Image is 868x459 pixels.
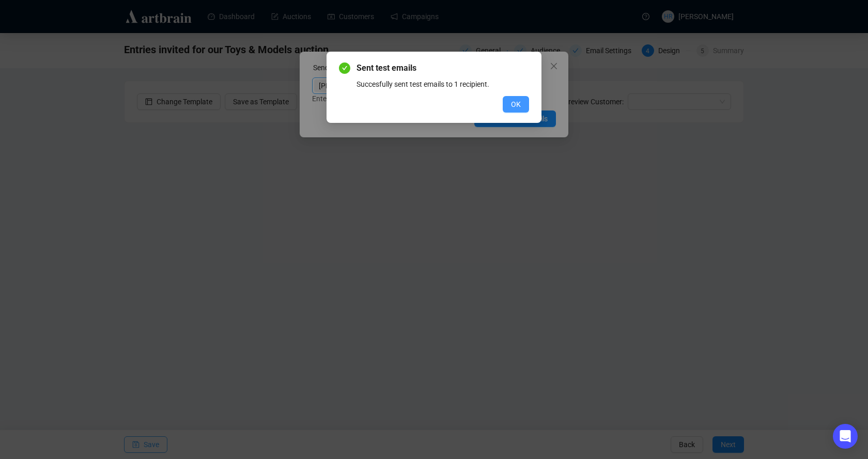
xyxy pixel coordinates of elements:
[357,78,529,90] div: Succesfully sent test emails to 1 recipient.
[357,62,529,74] span: Sent test emails
[503,96,529,113] button: OK
[339,62,350,74] span: check-circle
[511,99,521,110] span: OK
[833,424,858,449] div: Open Intercom Messenger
